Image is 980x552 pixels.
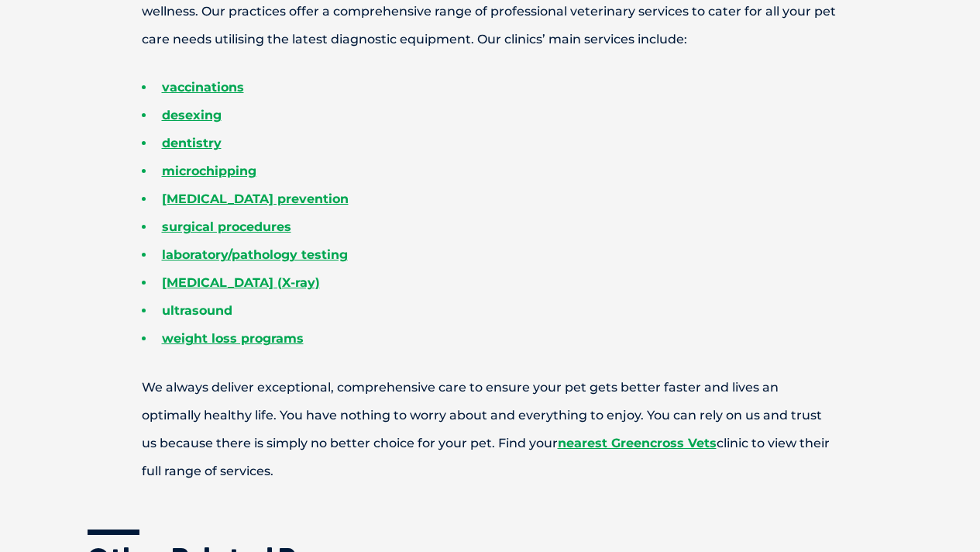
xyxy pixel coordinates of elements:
a: [MEDICAL_DATA] (X-ray) [162,275,320,290]
p: We always deliver exceptional, comprehensive care to ensure your pet gets better faster and lives... [88,374,893,485]
a: laboratory/pathology testing [162,247,348,262]
a: desexing [162,108,222,122]
a: microchipping [162,164,256,178]
a: ultrasound [162,303,232,318]
a: [MEDICAL_DATA] prevention [162,191,349,206]
a: surgical procedures [162,219,291,234]
a: weight loss programs [162,331,304,346]
a: vaccinations [162,80,244,95]
a: nearest Greencross Vets [558,436,717,450]
a: dentistry [162,136,222,150]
